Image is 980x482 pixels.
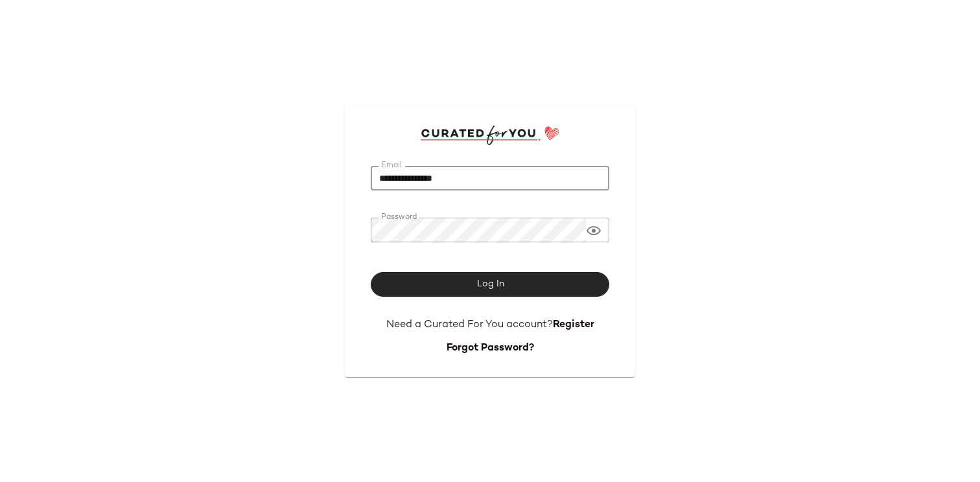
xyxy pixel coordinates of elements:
a: Forgot Password? [447,343,534,354]
img: cfy_login_logo.DGdB1djN.svg [421,126,560,145]
a: Register [553,319,594,330]
span: Need a Curated For You account? [386,319,553,330]
button: Log In [371,272,609,297]
span: Log In [476,279,504,290]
